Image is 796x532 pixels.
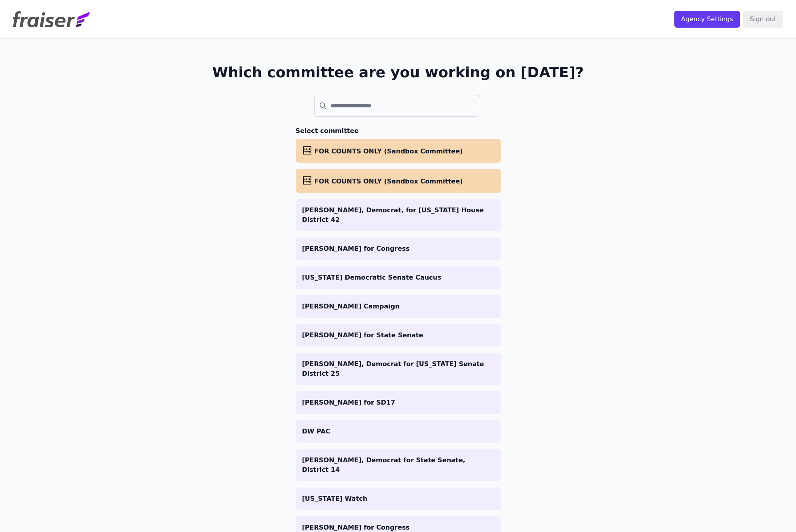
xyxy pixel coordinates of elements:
p: [PERSON_NAME] Campaign [302,302,494,311]
input: Sign out [743,11,783,28]
a: [PERSON_NAME], Democrat, for [US_STATE] House District 42 [296,199,501,231]
a: [PERSON_NAME], Democrat for [US_STATE] Senate District 25 [296,353,501,385]
p: [PERSON_NAME], Democrat for State Senate, District 14 [302,455,494,475]
a: [PERSON_NAME] for SD17 [296,391,501,414]
input: Agency Settings [674,11,740,28]
h1: Which committee are you working on [DATE]? [212,64,584,81]
span: FOR COUNTS ONLY (Sandbox Committee) [315,177,463,185]
p: [PERSON_NAME] for State Senate [302,330,494,340]
h3: Select committee [296,126,501,136]
a: [US_STATE] Democratic Senate Caucus [296,266,501,289]
a: FOR COUNTS ONLY (Sandbox Committee) [296,139,501,163]
a: [PERSON_NAME] for State Senate [296,324,501,347]
a: FOR COUNTS ONLY (Sandbox Committee) [296,169,501,193]
p: [US_STATE] Democratic Senate Caucus [302,273,494,282]
a: DW PAC [296,420,501,443]
p: [PERSON_NAME], Democrat, for [US_STATE] House District 42 [302,206,494,225]
p: [PERSON_NAME], Democrat for [US_STATE] Senate District 25 [302,359,494,379]
span: FOR COUNTS ONLY (Sandbox Committee) [315,147,463,155]
p: [US_STATE] Watch [302,494,494,504]
a: [PERSON_NAME], Democrat for State Senate, District 14 [296,449,501,481]
p: [PERSON_NAME] for Congress [302,244,494,254]
a: [US_STATE] Watch [296,488,501,510]
a: [PERSON_NAME] for Congress [296,238,501,260]
p: [PERSON_NAME] for SD17 [302,398,494,407]
a: [PERSON_NAME] Campaign [296,295,501,318]
img: Fraiser Logo [13,11,90,27]
p: DW PAC [302,427,494,436]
